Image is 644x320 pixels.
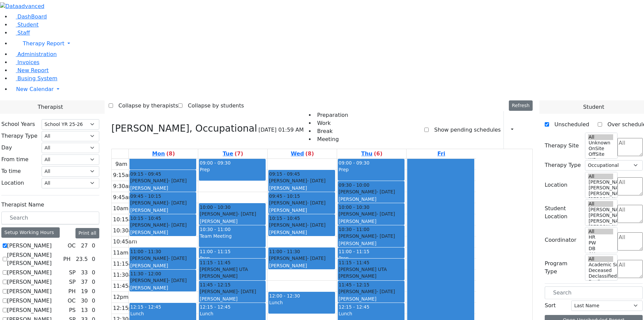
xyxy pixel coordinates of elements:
[11,21,39,28] a: Student
[66,306,78,314] div: PS
[529,125,533,135] div: Delete
[305,150,314,158] label: (8)
[130,284,196,291] div: [PERSON_NAME]
[315,119,348,127] li: Work
[338,310,404,317] div: Lunch
[307,256,325,261] span: - [DATE]
[7,251,60,267] label: [PERSON_NAME] [PERSON_NAME]
[7,242,52,250] label: [PERSON_NAME]
[11,37,644,50] a: Therapy Report
[338,266,387,273] span: [PERSON_NAME] UTA
[60,255,73,263] div: PH
[111,123,257,134] h3: [PERSON_NAME], Occupational
[237,211,256,217] span: - [DATE]
[269,199,334,206] div: [PERSON_NAME]
[1,227,60,238] div: Setup Working Hours
[79,297,89,305] div: 30
[289,149,315,158] a: August 27, 2025
[130,255,196,262] div: [PERSON_NAME]
[112,249,130,257] div: 11am
[38,103,63,111] span: Therapist
[17,75,57,82] span: Busing System
[338,281,369,288] span: 11:45 - 12:15
[130,248,161,255] span: 11:00 - 11:30
[7,269,52,277] label: [PERSON_NAME]
[17,13,47,20] span: DashBoard
[112,204,130,213] div: 10am
[315,127,348,135] li: Break
[269,293,300,299] span: 12:00 - 12:30
[269,229,334,236] div: [PERSON_NAME]
[74,255,89,263] div: 23.5
[130,229,196,236] div: [PERSON_NAME]
[1,144,12,152] label: Day
[112,227,139,235] div: 10:30am
[130,262,196,269] div: [PERSON_NAME]
[588,218,613,224] option: [PERSON_NAME] 3
[91,242,97,250] div: 0
[168,256,186,261] span: - [DATE]
[168,222,186,228] span: - [DATE]
[11,67,49,74] a: New Report
[112,271,139,279] div: 11:30am
[17,21,39,28] span: Student
[79,278,89,286] div: 37
[23,40,64,47] span: Therapy Report
[200,255,265,262] div: Prep
[200,218,265,225] div: [PERSON_NAME]
[545,181,568,189] label: Location
[200,281,230,288] span: 11:45 - 12:15
[269,222,334,228] div: [PERSON_NAME]
[338,211,404,217] div: [PERSON_NAME]
[269,177,334,184] div: [PERSON_NAME]
[130,304,161,310] span: 12:15 - 12:45
[588,268,613,273] option: Deceased
[66,287,78,295] div: PH
[91,255,97,263] div: 0
[618,138,643,156] textarea: Search
[588,146,613,151] option: OnSite
[11,75,57,82] a: Busing System
[17,67,49,74] span: New Report
[11,51,57,57] a: Administration
[130,215,161,222] span: 10:15 - 10:45
[151,149,176,158] a: August 25, 2025
[269,248,300,255] span: 11:00 - 11:30
[91,278,97,286] div: 0
[588,262,613,268] option: Academic Support
[269,193,300,199] span: 09:45 - 10:15
[588,151,613,157] option: OffSite
[112,171,135,179] div: 9:15am
[338,304,369,310] span: 12:15 - 12:45
[338,182,369,188] span: 09:30 - 10:00
[588,234,613,240] option: HR
[130,277,196,284] div: [PERSON_NAME]
[269,237,334,243] div: Hs-B
[338,249,369,254] span: 11:00 - 11:15
[113,100,178,111] label: Collapse by therapists
[130,193,161,199] span: 09:45 - 10:15
[166,150,175,158] label: (8)
[588,134,613,140] option: All
[588,207,613,213] option: [PERSON_NAME] 5
[200,295,265,302] div: [PERSON_NAME]
[200,211,265,217] div: [PERSON_NAME]
[200,166,265,173] div: Prep
[7,278,52,286] label: [PERSON_NAME]
[200,227,230,232] span: 10:30 - 11:00
[307,178,325,183] span: - [DATE]
[338,204,369,211] span: 10:00 - 10:30
[112,282,139,290] div: 11:45am
[200,266,248,273] span: [PERSON_NAME] UTA
[200,310,265,317] div: Lunch
[269,262,334,269] div: [PERSON_NAME]
[79,269,89,277] div: 33
[200,273,265,286] div: [PERSON_NAME] ([PERSON_NAME])
[517,124,520,136] div: Report
[112,304,139,312] div: 12:15pm
[112,260,139,268] div: 11:15am
[1,201,44,209] label: Therapist Name
[200,304,230,310] span: 12:15 - 12:45
[588,157,613,163] option: WP
[269,171,300,177] span: 09:15 - 09:45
